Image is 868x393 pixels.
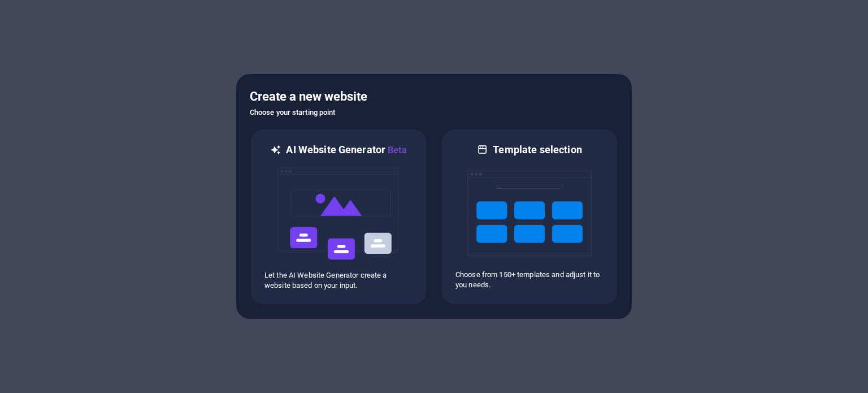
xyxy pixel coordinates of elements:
[250,88,618,106] h5: Create a new website
[264,270,413,291] p: Let the AI Website Generator create a website based on your input.
[250,128,427,305] div: AI Website GeneratorBetaaiLet the AI Website Generator create a website based on your input.
[385,145,407,156] span: Beta
[250,106,618,119] h6: Choose your starting point
[441,128,618,305] div: Template selectionChoose from 150+ templates and adjust it to you needs.
[286,143,406,157] h6: AI Website Generator
[493,143,581,157] h6: Template selection
[276,157,401,270] img: ai
[455,270,604,290] p: Choose from 150+ templates and adjust it to you needs.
